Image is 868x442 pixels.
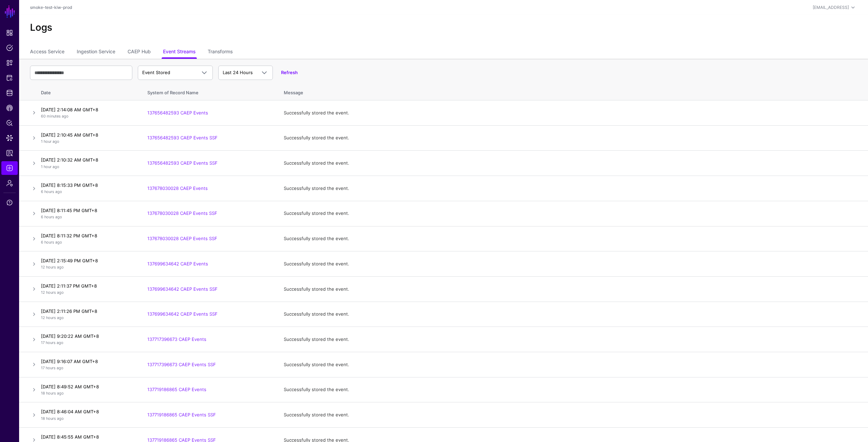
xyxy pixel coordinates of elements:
[41,340,134,346] p: 17 hours ago
[277,100,868,126] td: Successfully stored the event.
[1,176,18,190] a: Admin
[30,22,857,33] h2: Logs
[128,46,151,59] a: CAEP Hub
[1,146,18,160] a: Reports
[30,5,72,10] a: smoke-test-kiw-prod
[208,46,233,59] a: Transforms
[813,4,849,11] div: [EMAIL_ADDRESS]
[41,365,134,371] p: 17 hours ago
[147,261,208,266] a: 137699634642 CAEP Events
[1,101,18,115] a: CAEP Hub
[6,180,13,187] span: Admin
[41,132,134,138] h4: [DATE] 2:10:45 AM GMT+8
[38,83,141,100] th: Date
[277,276,868,302] td: Successfully stored the event.
[277,251,868,277] td: Successfully stored the event.
[6,105,13,111] span: CAEP Hub
[6,135,13,141] span: Data Lens
[277,151,868,176] td: Successfully stored the event.
[277,327,868,352] td: Successfully stored the event.
[41,333,134,339] h4: [DATE] 9:20:22 AM GMT+8
[6,59,13,66] span: Snippets
[147,160,218,166] a: 137656482593 CAEP Events SSF
[41,233,134,239] h4: [DATE] 8:11:32 PM GMT+8
[41,434,134,440] h4: [DATE] 8:45:55 AM GMT+8
[1,116,18,130] a: Policy Lens
[41,157,134,163] h4: [DATE] 2:10:32 AM GMT+8
[163,46,195,59] a: Event Streams
[41,207,134,213] h4: [DATE] 8:11:45 PM GMT+8
[1,71,18,85] a: Protected Systems
[147,110,208,115] a: 137656482593 CAEP Events
[277,402,868,428] td: Successfully stored the event.
[6,44,13,51] span: Policies
[41,189,134,195] p: 6 hours ago
[41,384,134,390] h4: [DATE] 8:49:52 AM GMT+8
[1,26,18,40] a: Dashboard
[147,412,216,417] a: 137719186865 CAEP Events SSF
[141,83,277,100] th: System of Record Name
[41,290,134,295] p: 12 hours ago
[147,236,217,241] a: 137678030028 CAEP Events SSF
[41,139,134,144] p: 1 hour ago
[6,165,13,171] span: Logs
[41,416,134,422] p: 18 hours ago
[41,239,134,245] p: 6 hours ago
[147,286,218,292] a: 137699634642 CAEP Events SSF
[147,362,216,367] a: 137717396673 CAEP Events SSF
[41,315,134,321] p: 12 hours ago
[277,176,868,201] td: Successfully stored the event.
[277,83,868,100] th: Message
[41,182,134,188] h4: [DATE] 8:15:33 PM GMT+8
[1,41,18,55] a: Policies
[6,150,13,156] span: Reports
[277,226,868,251] td: Successfully stored the event.
[6,120,13,126] span: Policy Lens
[147,135,218,140] a: 137656482593 CAEP Events SSF
[41,283,134,289] h4: [DATE] 2:11:37 PM GMT+8
[77,46,115,59] a: Ingestion Service
[223,70,253,75] span: Last 24 Hours
[277,201,868,226] td: Successfully stored the event.
[41,264,134,270] p: 12 hours ago
[1,161,18,175] a: Logs
[41,107,134,113] h4: [DATE] 2:14:08 AM GMT+8
[4,4,16,19] a: SGNL
[147,210,217,216] a: 137678030028 CAEP Events SSF
[41,390,134,396] p: 18 hours ago
[1,86,18,100] a: Identity Data Fabric
[41,358,134,364] h4: [DATE] 9:16:07 AM GMT+8
[1,131,18,145] a: Data Lens
[281,70,298,75] a: Refresh
[277,377,868,402] td: Successfully stored the event.
[277,125,868,151] td: Successfully stored the event.
[142,70,170,75] span: Event Stored
[41,258,134,264] h4: [DATE] 2:15:49 PM GMT+8
[6,89,13,96] span: Identity Data Fabric
[1,56,18,70] a: Snippets
[277,302,868,327] td: Successfully stored the event.
[6,199,13,206] span: Support
[41,214,134,220] p: 6 hours ago
[277,352,868,377] td: Successfully stored the event.
[147,387,206,392] a: 137719186865 CAEP Events
[41,113,134,119] p: 60 minutes ago
[41,409,134,415] h4: [DATE] 8:46:04 AM GMT+8
[147,311,218,317] a: 137699634642 CAEP Events SSF
[41,164,134,170] p: 1 hour ago
[30,46,64,59] a: Access Service
[147,185,208,191] a: 137678030028 CAEP Events
[147,336,206,342] a: 137717396673 CAEP Events
[6,29,13,36] span: Dashboard
[6,74,13,81] span: Protected Systems
[41,308,134,314] h4: [DATE] 2:11:26 PM GMT+8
